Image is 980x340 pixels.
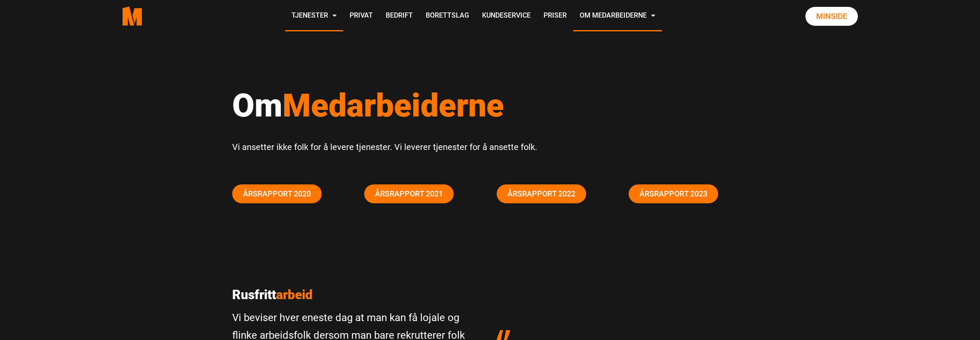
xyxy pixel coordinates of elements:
a: Årsrapport 2023 [629,184,718,203]
a: Kundeservice [476,1,537,31]
span: arbeid [276,287,313,302]
a: Bedrift [379,1,419,31]
a: Privat [343,1,379,31]
a: Tjenester [285,1,343,31]
a: Priser [537,1,573,31]
a: Årsrapport 2022 [497,184,586,203]
a: Minside [805,7,858,26]
p: Rusfritt [232,287,484,303]
h1: Om [232,86,748,125]
p: Vi ansetter ikke folk for å levere tjenester. Vi leverer tjenester for å ansette folk. [232,140,748,154]
a: Årsrapport 2021 [364,184,454,203]
span: Medarbeiderne [283,86,504,124]
a: Borettslag [419,1,476,31]
a: Årsrapport 2020 [232,184,322,203]
a: Om Medarbeiderne [573,1,662,31]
